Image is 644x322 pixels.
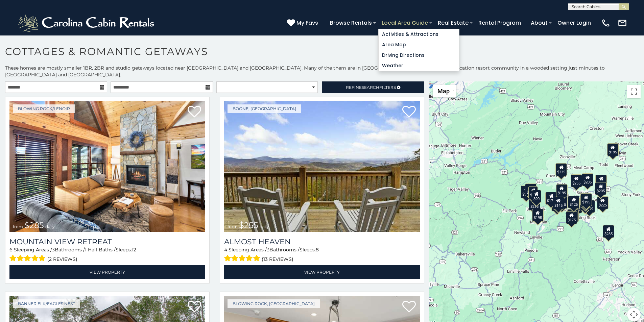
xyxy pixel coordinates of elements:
[568,196,580,208] div: $125
[316,247,319,253] span: 8
[13,224,23,229] span: from
[85,247,116,253] span: 1 Half Baths /
[379,29,459,40] a: Activities & Attractions
[267,247,269,253] span: 3
[228,104,301,113] a: Boone, [GEOGRAPHIC_DATA]
[553,197,564,209] div: $145
[402,105,416,119] a: Add to favorites
[437,88,450,95] span: Map
[9,101,205,232] img: Mountain View Retreat
[362,85,379,90] span: Search
[378,17,431,29] a: Local Area Guide
[224,237,420,246] a: Almost Heaven
[287,19,320,27] a: My Favs
[595,182,607,195] div: $205
[529,186,538,199] div: $85
[434,17,472,29] a: Real Estate
[597,196,609,209] div: $225
[45,224,55,229] span: daily
[379,60,459,71] a: Weather
[24,220,44,230] span: $285
[228,224,238,229] span: from
[346,85,396,90] span: Refine Filters
[9,247,13,253] span: 6
[529,198,541,210] div: $215
[296,19,318,27] span: My Favs
[532,190,541,203] div: $90
[532,209,544,222] div: $195
[475,17,524,29] a: Rental Program
[13,104,75,113] a: Blowing Rock/Lenoir
[132,247,136,253] span: 12
[9,246,205,264] div: Sleeping Areas / Bathrooms / Sleeps:
[260,224,269,229] span: daily
[379,40,459,50] a: Area Map
[188,300,201,314] a: Add to favorites
[596,175,607,188] div: $200
[322,81,424,93] a: RefineSearchFilters
[224,265,420,279] a: View Property
[9,237,205,246] a: Mountain View Retreat
[607,143,619,156] div: $195
[580,193,592,206] div: $195
[627,85,641,98] button: Toggle fullscreen view
[224,101,420,232] a: Almost Heaven from $255 daily
[379,50,459,60] a: Driving Directions
[327,17,375,29] a: Browse Rentals
[52,247,55,253] span: 3
[580,195,592,207] div: $190
[521,185,532,198] div: $315
[9,265,205,279] a: View Property
[546,192,557,205] div: $170
[13,299,80,308] a: Banner Elk/Eagles Nest
[571,174,582,187] div: $255
[603,225,614,238] div: $285
[224,101,420,232] img: Almost Heaven
[556,163,567,176] div: $235
[568,209,579,222] div: $275
[402,300,416,314] a: Add to favorites
[582,173,594,186] div: $205
[566,211,577,224] div: $175
[188,105,201,119] a: Add to favorites
[618,18,627,28] img: mail-regular-white.png
[47,255,77,264] span: (2 reviews)
[224,246,420,264] div: Sleeping Areas / Bathrooms / Sleeps:
[433,85,456,97] button: Change map style
[627,308,641,321] button: Map camera controls
[525,183,537,196] div: $235
[556,184,568,197] div: $195
[262,255,293,264] span: (13 reviews)
[239,220,258,230] span: $255
[527,17,551,29] a: About
[554,17,594,29] a: Owner Login
[601,18,611,28] img: phone-regular-white.png
[17,13,157,33] img: White-1-2.png
[228,299,320,308] a: Blowing Rock, [GEOGRAPHIC_DATA]
[224,247,227,253] span: 4
[9,101,205,232] a: Mountain View Retreat from $285 daily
